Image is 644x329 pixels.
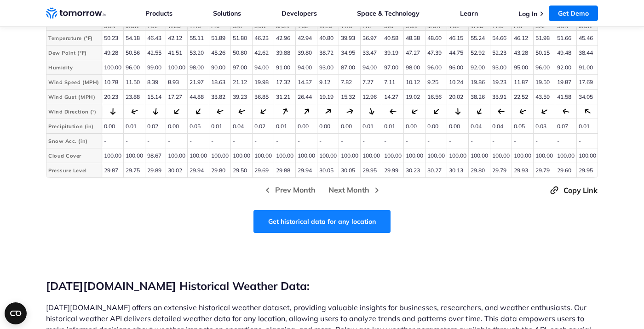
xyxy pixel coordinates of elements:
[403,163,425,178] td: 30.23
[490,134,512,148] td: -
[317,45,339,60] td: 38.72
[209,119,230,134] td: 0.01
[447,60,468,75] td: 96.00
[403,45,425,60] td: 47.27
[282,9,317,17] a: Developers
[447,134,468,148] td: -
[403,90,425,104] td: 19.02
[512,31,533,45] td: 46.12
[475,107,484,116] div: 209.01°
[274,134,295,148] td: -
[403,119,425,134] td: 0.00
[46,148,102,163] th: Cloud Cover
[382,163,403,178] td: 29.99
[339,119,360,134] td: 0.00
[230,148,252,163] td: 100.00
[187,31,209,45] td: 55.11
[339,31,360,45] td: 39.93
[102,134,123,148] td: -
[339,90,360,104] td: 15.32
[46,163,102,178] th: Pressure Level
[512,148,533,163] td: 100.00
[339,134,360,148] td: -
[187,148,209,163] td: 100.00
[319,23,337,29] span: WED
[209,60,230,75] td: 90.00
[187,75,209,90] td: 21.97
[357,9,420,17] a: Space & Technology
[145,75,166,90] td: 8.39
[454,108,461,115] div: 178.13°
[187,119,209,134] td: 0.05
[403,31,425,45] td: 48.38
[295,163,317,178] td: 29.94
[130,107,138,116] div: 249.68°
[360,75,382,90] td: 7.27
[403,134,425,148] td: -
[253,210,391,233] a: Get historical data for any location
[254,23,272,29] span: SUN
[145,119,166,134] td: 0.02
[102,148,123,163] td: 100.00
[123,134,145,148] td: -
[360,134,382,148] td: -
[425,75,447,90] td: 9.25
[252,134,274,148] td: -
[389,108,397,115] div: 264.85°
[187,45,209,60] td: 53.20
[109,108,116,115] div: 181.56°
[425,60,447,75] td: 96.00
[209,163,230,178] td: 29.80
[518,10,537,18] a: Log In
[339,163,360,178] td: 30.05
[166,60,187,75] td: 100.00
[302,107,311,116] div: 36.27°
[471,23,488,29] span: WED
[46,75,102,90] th: Wind Speed (MPH)
[533,163,555,178] td: 29.79
[583,107,592,116] div: 302.79°
[209,90,230,104] td: 33.82
[259,184,318,196] button: Prev Month
[274,119,295,134] td: 0.01
[512,45,533,60] td: 43.28
[252,60,274,75] td: 94.00
[230,45,252,60] td: 50.80
[533,90,555,104] td: 43.59
[447,45,468,60] td: 44.75
[317,31,339,45] td: 40.80
[295,90,317,104] td: 26.44
[339,60,360,75] td: 87.00
[549,185,598,196] button: Copy Link
[403,148,425,163] td: 100.00
[295,134,317,148] td: -
[145,31,166,45] td: 46.43
[512,75,533,90] td: 11.87
[576,119,598,134] td: 0.01
[145,45,166,60] td: 42.55
[317,148,339,163] td: 100.00
[555,90,576,104] td: 41.58
[533,60,555,75] td: 96.00
[576,90,598,104] td: 34.05
[382,31,403,45] td: 40.58
[252,163,274,178] td: 29.69
[123,60,145,75] td: 96.00
[468,31,490,45] td: 55.24
[216,107,224,116] div: 252.92°
[533,45,555,60] td: 50.15
[126,23,143,29] span: MON
[382,119,403,134] td: 0.01
[46,45,102,60] th: Dew Point (°F)
[275,184,316,196] span: Prev Month
[362,23,380,29] span: FRI
[102,45,123,60] td: 49.28
[46,279,598,293] h2: [DATE][DOMAIN_NAME] Historical Weather Data:
[339,148,360,163] td: 100.00
[425,148,447,163] td: 100.00
[427,23,445,29] span: MON
[274,148,295,163] td: 100.00
[187,90,209,104] td: 44.88
[102,31,123,45] td: 50.23
[425,31,447,45] td: 48.60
